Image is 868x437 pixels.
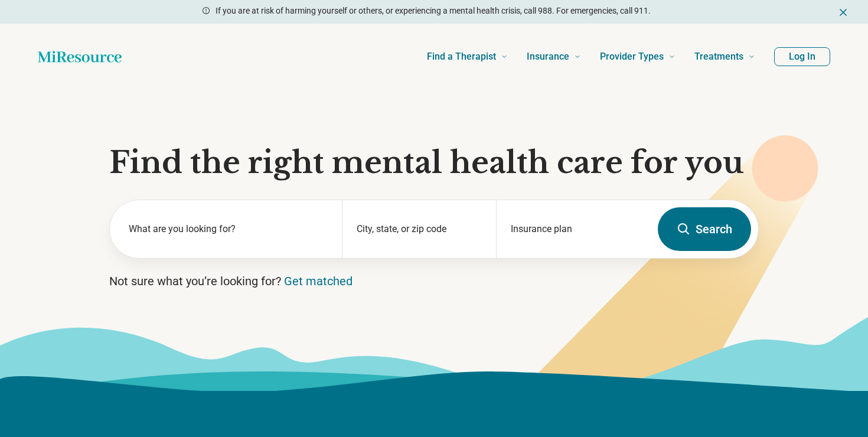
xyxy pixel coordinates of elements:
[837,5,849,19] button: Dismiss
[527,48,569,65] span: Insurance
[527,33,581,80] a: Insurance
[38,45,122,69] a: Home page
[427,48,496,65] span: Find a Therapist
[216,5,651,17] p: If you are at risk of harming yourself or others, or experiencing a mental health crisis, call 98...
[109,273,759,289] p: Not sure what you’re looking for?
[109,145,759,181] h1: Find the right mental health care for you
[600,48,664,65] span: Provider Types
[774,47,830,66] button: Log In
[129,222,328,236] label: What are you looking for?
[658,207,751,251] button: Search
[694,48,743,65] span: Treatments
[694,33,755,80] a: Treatments
[284,274,353,288] a: Get matched
[600,33,676,80] a: Provider Types
[427,33,508,80] a: Find a Therapist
